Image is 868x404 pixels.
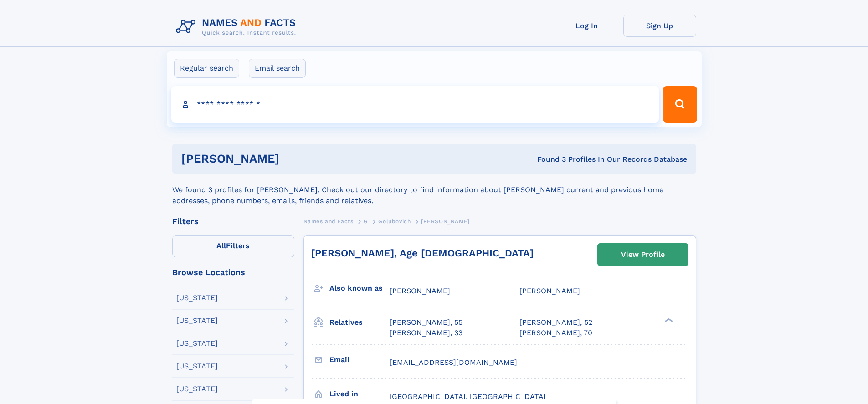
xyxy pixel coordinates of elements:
[598,244,688,266] a: View Profile
[249,59,306,78] label: Email search
[390,286,450,295] span: [PERSON_NAME]
[329,386,390,402] h3: Lived in
[550,15,623,37] a: Log In
[390,317,462,327] a: [PERSON_NAME], 55
[408,154,687,164] div: Found 3 Profiles In Our Records Database
[176,385,218,393] div: [US_STATE]
[176,340,218,347] div: [US_STATE]
[172,15,303,39] img: Logo Names and Facts
[181,153,408,164] h1: [PERSON_NAME]
[303,215,354,227] a: Names and Facts
[172,268,294,276] div: Browse Locations
[176,294,218,302] div: [US_STATE]
[172,235,294,257] label: Filters
[378,215,411,227] a: Golubovich
[378,218,411,225] span: Golubovich
[176,363,218,370] div: [US_STATE]
[172,217,294,225] div: Filters
[364,215,368,227] a: G
[176,317,218,324] div: [US_STATE]
[621,244,665,265] div: View Profile
[519,286,580,295] span: [PERSON_NAME]
[421,218,470,225] span: [PERSON_NAME]
[364,218,368,225] span: G
[311,247,534,259] a: [PERSON_NAME], Age [DEMOGRAPHIC_DATA]
[519,317,592,327] a: [PERSON_NAME], 52
[663,317,673,323] div: ❯
[390,392,546,401] span: [GEOGRAPHIC_DATA], [GEOGRAPHIC_DATA]
[171,86,659,123] input: search input
[390,328,462,338] a: [PERSON_NAME], 33
[329,281,390,296] h3: Also known as
[519,328,592,338] a: [PERSON_NAME], 70
[623,15,696,37] a: Sign Up
[663,86,697,123] button: Search Button
[174,59,239,78] label: Regular search
[216,241,226,250] span: All
[390,358,517,367] span: [EMAIL_ADDRESS][DOMAIN_NAME]
[329,352,390,368] h3: Email
[172,174,696,206] div: We found 3 profiles for [PERSON_NAME]. Check out our directory to find information about [PERSON_...
[329,315,390,330] h3: Relatives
